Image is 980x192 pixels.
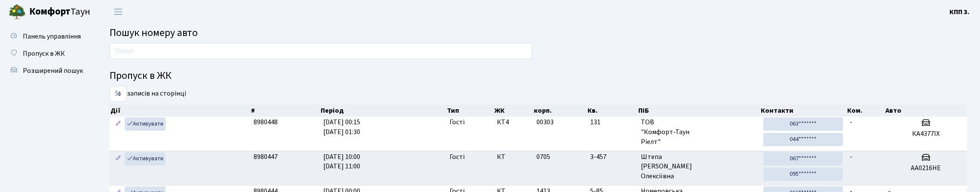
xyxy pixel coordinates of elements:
[254,152,278,162] span: 8980447
[110,86,186,102] label: записів на сторінці
[29,5,90,19] span: Таун
[110,105,250,117] th: Дії
[110,25,198,40] span: Пошук номеру авто
[587,105,637,117] th: Кв.
[450,117,465,127] span: Гості
[846,105,885,117] th: Ком.
[323,152,360,171] span: [DATE] 10:00 [DATE] 11:00
[850,152,852,162] span: -
[110,86,127,102] select: записів на сторінці
[641,117,756,147] span: ТОВ "Комфорт-Таун Ріелт"
[107,5,129,19] button: Переключити навігацію
[446,105,493,117] th: Тип
[9,3,26,21] img: logo.png
[23,66,83,75] span: Розширений пошук
[888,130,964,138] h5: КА4377IX
[888,164,964,172] h5: АА0216НЕ
[110,43,532,59] input: Пошук
[850,117,852,127] span: -
[250,105,320,117] th: #
[497,152,530,162] span: КТ
[125,117,165,131] a: Активувати
[320,105,446,117] th: Період
[590,117,634,127] span: 131
[110,70,967,82] h4: Пропуск в ЖК
[949,7,970,17] b: КПП 3.
[590,152,634,162] span: 3-457
[641,152,756,182] span: Штепа [PERSON_NAME] Олексіївна
[4,45,90,62] a: Пропуск в ЖК
[533,105,587,117] th: корп.
[4,28,90,45] a: Панель управління
[23,49,65,58] span: Пропуск в ЖК
[450,152,465,162] span: Гості
[493,105,533,117] th: ЖК
[536,152,550,162] span: 0705
[536,117,554,127] span: 00303
[125,152,165,165] a: Активувати
[113,117,123,131] a: Редагувати
[760,105,846,117] th: Контакти
[4,62,90,79] a: Розширений пошук
[885,105,967,117] th: Авто
[637,105,760,117] th: ПІБ
[23,32,81,41] span: Панель управління
[29,5,70,18] b: Комфорт
[949,7,970,17] a: КПП 3.
[323,117,360,137] span: [DATE] 00:15 [DATE] 01:30
[497,117,530,127] span: КТ4
[254,117,278,127] span: 8980448
[113,152,123,165] a: Редагувати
